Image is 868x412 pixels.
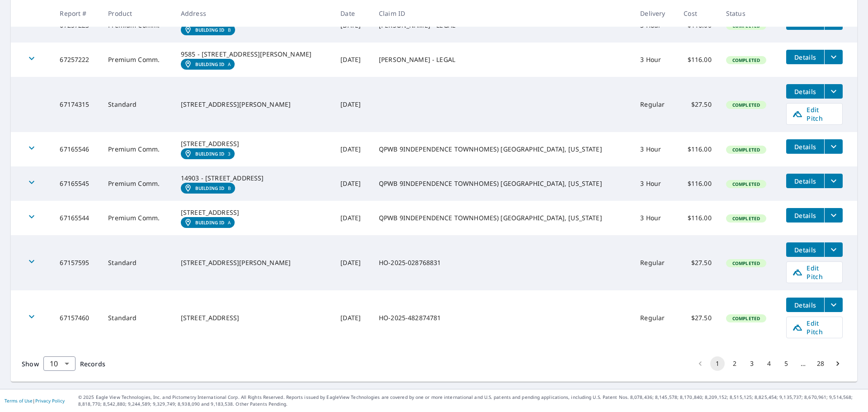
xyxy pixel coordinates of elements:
span: Completed [727,260,765,266]
td: 67165545 [52,166,101,201]
td: 3 Hour [633,43,676,77]
td: 67174315 [52,77,101,132]
td: $116.00 [676,43,719,77]
span: Details [792,211,819,220]
a: Privacy Policy [35,398,65,404]
button: detailsBtn-67165545 [786,174,824,188]
span: Completed [727,181,765,187]
em: Building ID [195,185,225,191]
a: Building IDB [181,183,235,194]
a: Building IDA [181,59,235,70]
button: detailsBtn-67257222 [786,50,824,64]
button: filesDropdownBtn-67165545 [824,174,843,188]
span: Completed [727,215,765,222]
button: filesDropdownBtn-67174315 [824,84,843,99]
td: Standard [101,290,174,346]
td: [DATE] [333,290,372,346]
td: $27.50 [676,290,719,346]
a: Building IDA [181,217,235,228]
span: Details [792,246,819,254]
div: [STREET_ADDRESS][PERSON_NAME] [181,258,326,267]
td: Premium Comm. [101,166,174,201]
button: filesDropdownBtn-67157595 [824,242,843,257]
em: Building ID [195,220,225,225]
p: | [5,398,65,403]
div: 14903 - [STREET_ADDRESS] [181,174,326,183]
div: [STREET_ADDRESS] [181,139,326,148]
td: 67157595 [52,235,101,290]
button: filesDropdownBtn-67165546 [824,139,843,154]
span: Edit Pitch [792,319,837,336]
td: HO-2025-028768831 [372,235,633,290]
a: Edit Pitch [786,103,843,125]
td: $116.00 [676,166,719,201]
div: [STREET_ADDRESS] [181,313,326,322]
td: 67157460 [52,290,101,346]
span: Details [792,53,819,62]
td: [DATE] [333,166,372,201]
td: QPWB 9INDEPENDENCE TOWNHOMES) [GEOGRAPHIC_DATA], [US_STATE] [372,166,633,201]
span: Details [792,301,819,309]
td: 67257222 [52,43,101,77]
span: Completed [727,102,765,108]
td: 67165544 [52,201,101,235]
td: Standard [101,77,174,132]
button: filesDropdownBtn-67257222 [824,50,843,64]
button: filesDropdownBtn-67165544 [824,208,843,223]
button: filesDropdownBtn-67157460 [824,298,843,312]
td: [PERSON_NAME] - LEGAL [372,43,633,77]
td: [DATE] [333,43,372,77]
button: detailsBtn-67165546 [786,139,824,154]
td: Regular [633,235,676,290]
em: Building ID [195,27,225,33]
button: Go to page 2 [727,356,742,371]
td: $27.50 [676,77,719,132]
button: detailsBtn-67157460 [786,298,824,312]
em: Building ID [195,62,225,67]
td: [DATE] [333,77,372,132]
span: Records [80,360,105,368]
td: 3 Hour [633,166,676,201]
td: Regular [633,290,676,346]
button: Go to page 4 [762,356,776,371]
td: $116.00 [676,132,719,166]
td: [DATE] [333,235,372,290]
td: Standard [101,235,174,290]
div: … [796,359,811,368]
td: Premium Comm. [101,201,174,235]
em: Building ID [195,151,225,156]
button: detailsBtn-67174315 [786,84,824,99]
button: detailsBtn-67157595 [786,242,824,257]
td: $116.00 [676,201,719,235]
div: 9585 - [STREET_ADDRESS][PERSON_NAME] [181,50,326,59]
td: QPWB 9INDEPENDENCE TOWNHOMES) [GEOGRAPHIC_DATA], [US_STATE] [372,201,633,235]
td: 67165546 [52,132,101,166]
td: Premium Comm. [101,132,174,166]
a: Terms of Use [5,398,33,404]
span: Completed [727,57,765,63]
button: Go to page 3 [745,356,759,371]
p: © 2025 Eagle View Technologies, Inc. and Pictometry International Corp. All Rights Reserved. Repo... [78,394,863,407]
div: [STREET_ADDRESS][PERSON_NAME] [181,100,326,109]
div: 10 [43,351,75,376]
td: [DATE] [333,132,372,166]
span: Completed [727,315,765,322]
span: Show [22,360,39,368]
div: [STREET_ADDRESS] [181,208,326,217]
span: Details [792,142,819,151]
td: $27.50 [676,235,719,290]
td: Premium Comm. [101,43,174,77]
span: Completed [727,147,765,153]
button: Go to page 5 [779,356,793,371]
span: Edit Pitch [792,105,837,123]
a: Edit Pitch [786,317,843,338]
button: detailsBtn-67165544 [786,208,824,223]
div: Show 10 records [43,356,75,371]
td: 3 Hour [633,132,676,166]
a: Building IDB [181,24,235,35]
span: Edit Pitch [792,264,837,281]
nav: pagination navigation [692,356,846,371]
td: Regular [633,77,676,132]
span: Details [792,87,819,96]
a: Building ID3 [181,148,235,159]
